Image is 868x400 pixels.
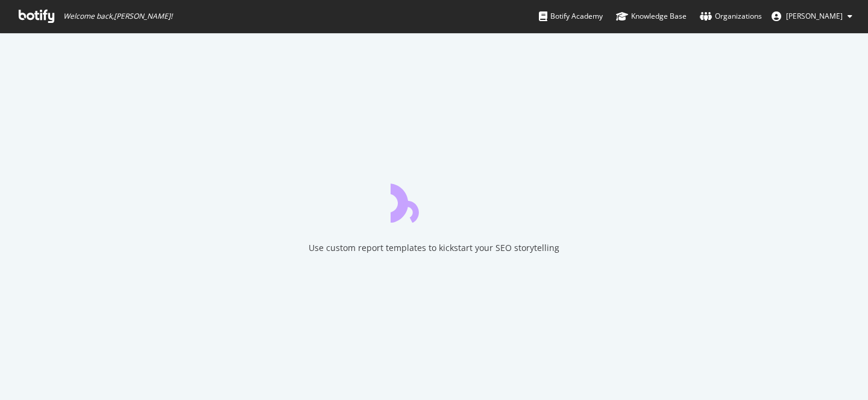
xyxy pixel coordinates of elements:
div: Use custom report templates to kickstart your SEO storytelling [309,242,559,254]
div: animation [391,179,477,223]
div: Organizations [700,10,762,22]
button: [PERSON_NAME] [762,7,862,26]
div: Botify Academy [539,10,603,22]
span: Welcome back, [PERSON_NAME] ! [63,11,172,21]
div: Knowledge Base [616,10,687,22]
span: Judith Lungstraß [786,11,843,21]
